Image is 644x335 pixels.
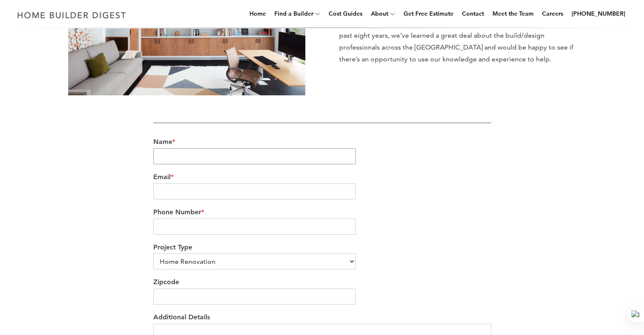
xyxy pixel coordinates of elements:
label: Name [153,138,491,147]
label: Phone Number [153,208,491,217]
label: Email [153,173,491,182]
label: Project Type [153,243,491,252]
img: Home Builder Digest [14,7,130,23]
p: Our team would be delighted to hear from you and eager to assist with any projects you may be con... [339,6,576,65]
label: Zipcode [153,278,491,287]
label: Additional Details [153,313,491,322]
